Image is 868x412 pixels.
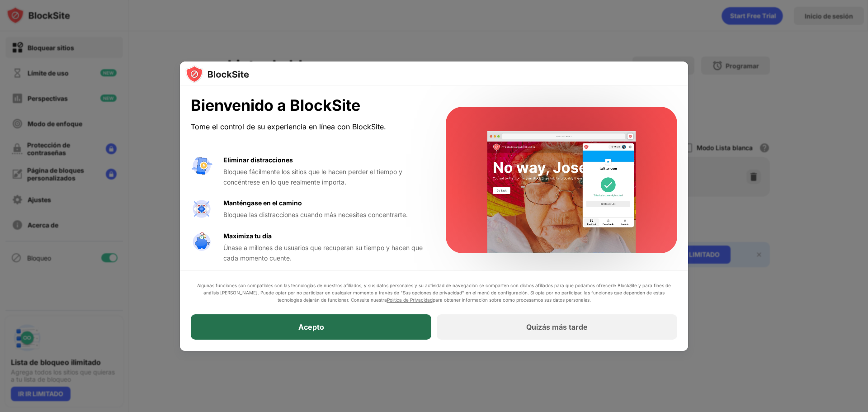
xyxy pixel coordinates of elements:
[223,168,402,185] font: Bloquee fácilmente los sitios que le hacen perder el tiempo y concéntrese en lo que realmente imp...
[191,231,212,253] img: value-safe-time.svg
[223,211,408,218] font: Bloquea las distracciones cuando más necesites concentrarte.
[433,298,591,303] font: para obtener información sobre cómo procesamos sus datos personales.
[223,199,302,207] font: Manténgase en el camino
[185,65,249,83] img: logo-blocksite.svg
[191,198,212,220] img: value-focus.svg
[191,122,386,131] font: Tome el control de su experiencia en línea con BlockSite.
[223,232,272,240] font: Maximiza tu día
[191,155,212,177] img: value-avoid-distractions.svg
[387,298,433,303] a: Política de Privacidad
[197,283,671,303] font: Algunas funciones son compatibles con las tecnologías de nuestros afiliados, y sus datos personal...
[526,323,588,332] font: Quizás más tarde
[191,96,360,114] font: Bienvenido a BlockSite
[223,156,293,164] font: Eliminar distracciones
[223,244,423,261] font: Únase a millones de usuarios que recuperan su tiempo y hacen que cada momento cuente.
[298,323,324,332] font: Acepto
